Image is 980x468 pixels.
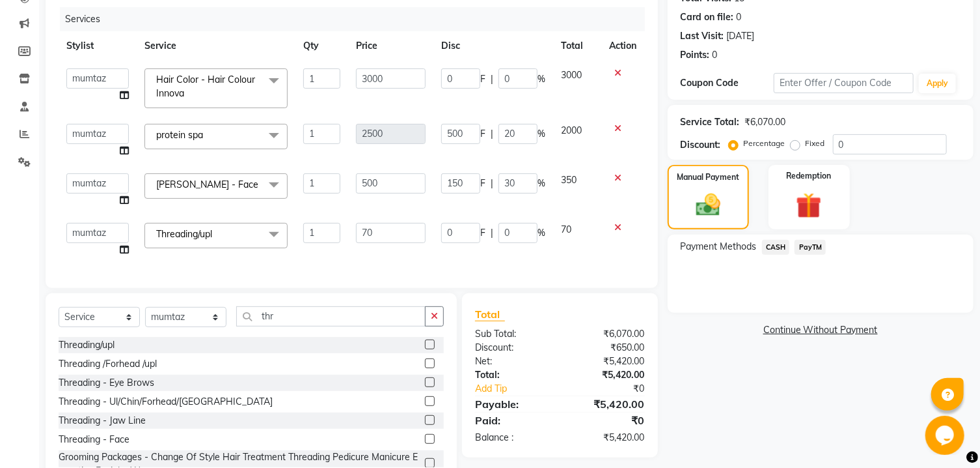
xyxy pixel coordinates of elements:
[465,431,560,445] div: Balance :
[475,308,505,321] span: Total
[184,87,190,99] a: x
[560,327,654,341] div: ₹6,070.00
[465,413,560,428] div: Paid:
[465,368,560,382] div: Total:
[677,171,739,183] label: Manual Payment
[59,414,146,428] div: Threading - Jaw Line
[681,240,757,254] span: Payment Methods
[156,74,255,99] span: Hair Color - Hair Colour Innova
[561,174,577,186] span: 350
[681,76,774,90] div: Coupon Code
[59,376,154,390] div: Threading - Eye Brows
[787,170,832,182] label: Redemption
[681,48,710,62] div: Points:
[560,413,654,428] div: ₹0
[561,69,582,81] span: 3000
[491,127,493,141] span: |
[727,29,755,43] div: [DATE]
[59,338,115,352] div: Threading/upl
[774,73,914,93] input: Enter Offer / Coupon Code
[480,127,485,141] span: F
[795,240,826,255] span: PayTM
[925,416,967,455] iframe: chat widget
[744,138,785,149] label: Percentage
[212,228,218,240] a: x
[348,31,433,61] th: Price
[560,368,654,382] div: ₹5,420.00
[681,115,740,129] div: Service Total:
[788,190,830,222] img: _gift.svg
[156,129,203,141] span: protein spa
[480,226,485,240] span: F
[59,357,157,371] div: Threading /Forhead /upl
[560,431,654,445] div: ₹5,420.00
[670,323,971,337] a: Continue Without Payment
[745,115,786,129] div: ₹6,070.00
[538,127,545,141] span: %
[538,226,545,240] span: %
[433,31,553,61] th: Disc
[59,31,137,61] th: Stylist
[60,7,655,31] div: Services
[553,31,602,61] th: Total
[480,72,485,86] span: F
[560,341,654,355] div: ₹650.00
[465,355,560,368] div: Net:
[465,327,560,341] div: Sub Total:
[602,31,645,61] th: Action
[713,48,718,62] div: 0
[688,191,728,219] img: _cash.svg
[576,382,655,396] div: ₹0
[465,396,560,412] div: Payable:
[465,382,575,396] a: Add Tip
[156,228,212,240] span: Threading/upl
[681,29,724,43] div: Last Visit:
[681,138,721,152] div: Discount:
[561,124,582,136] span: 2000
[156,179,258,190] span: [PERSON_NAME] - Face
[258,179,264,190] a: x
[919,74,956,93] button: Apply
[561,224,571,235] span: 70
[236,306,426,327] input: Search or Scan
[203,129,209,141] a: x
[681,10,734,24] div: Card on file:
[737,10,742,24] div: 0
[480,177,485,190] span: F
[59,433,129,446] div: Threading - Face
[295,31,348,61] th: Qty
[137,31,295,61] th: Service
[491,177,493,190] span: |
[491,72,493,86] span: |
[491,226,493,240] span: |
[465,341,560,355] div: Discount:
[59,395,273,409] div: Threading - Ul/Chin/Forhead/[GEOGRAPHIC_DATA]
[538,72,545,86] span: %
[560,355,654,368] div: ₹5,420.00
[762,240,790,255] span: CASH
[560,396,654,412] div: ₹5,420.00
[806,138,825,149] label: Fixed
[538,177,545,190] span: %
